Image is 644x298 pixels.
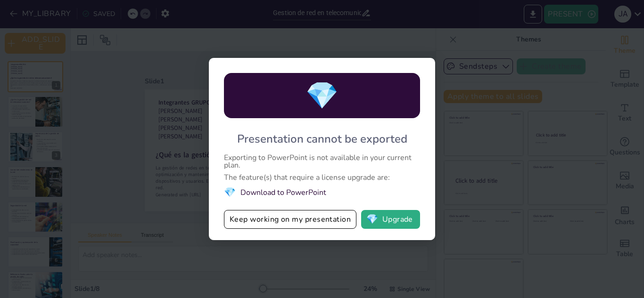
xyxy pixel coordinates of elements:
[224,186,420,199] li: Download to PowerPoint
[224,210,356,229] button: Keep working on my presentation
[361,210,420,229] button: diamondUpgrade
[224,154,420,169] div: Exporting to PowerPoint is not available in your current plan.
[366,215,378,224] span: diamond
[224,174,420,181] div: The feature(s) that require a license upgrade are:
[305,78,339,114] span: diamond
[224,186,236,199] span: diamond
[237,131,407,146] div: Presentation cannot be exported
